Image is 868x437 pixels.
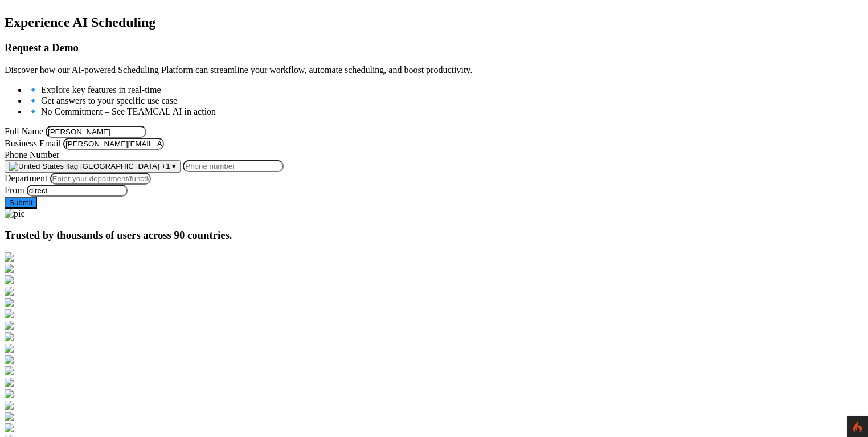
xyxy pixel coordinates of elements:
img: https-ample.co.in-.png [5,275,14,284]
li: 🔹 No Commitment – See TEAMCAL AI in action [27,106,863,117]
label: Department [5,173,48,183]
label: Phone Number [5,150,59,160]
img: https-ipresence.jp-.png [5,423,14,432]
label: Full Name [5,126,43,136]
img: http-supreme.co.in-%E2%80%931.png [5,264,14,273]
img: https-careerpluscanada.com-.png [5,309,14,318]
img: https-backofficestaffingsolutions.com-.png [5,344,14,353]
img: https-www.portland.gov-.png [5,298,14,307]
img: https-aquabubbler.com.au-.png [5,355,14,364]
span: [GEOGRAPHIC_DATA] [80,162,159,170]
h3: Trusted by thousands of users across 90 countries. [5,229,863,242]
input: Name must only contain letters and spaces [46,126,146,138]
span: ▾ [172,162,176,170]
img: http-den-ev.de-.png [5,252,14,262]
li: 🔹 Explore key features in real-time [27,84,863,95]
label: From [5,185,24,195]
input: Enter your department/function [50,173,151,185]
img: https-appsolve.com-%E2%80%931.png [5,287,14,296]
span: +1 [161,162,170,170]
img: https-conexo.casa-.png [5,378,14,387]
img: https-codete.com-.png [5,366,14,375]
img: pic [5,209,25,219]
img: United States flag [9,162,78,171]
img: https-web.de-.png [5,389,14,398]
p: Discover how our AI-powered Scheduling Platform can streamline your workflow, automate scheduling... [5,65,863,75]
img: https-inservicetelecom.com-.png [5,412,14,421]
img: https-biotech-net.com-.png [5,332,14,341]
li: 🔹 Get answers to your specific use case [27,95,863,106]
img: https-www.stellantis-fs.com-.png [5,401,14,410]
label: Business Email [5,138,61,148]
input: Enter your email [63,138,164,150]
button: [GEOGRAPHIC_DATA] +1 ▾ [5,160,181,173]
button: Submit [5,197,37,209]
h1: Experience AI Scheduling [5,15,863,30]
input: Phone number [183,160,284,172]
img: https-www.be.ch-de-start.html.png [5,321,14,330]
h3: Request a Demo [5,42,863,54]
